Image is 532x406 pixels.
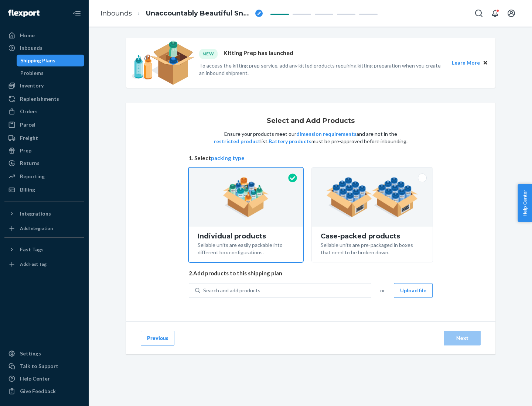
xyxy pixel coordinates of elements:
button: dimension requirements [296,130,357,138]
button: Next [444,331,481,345]
button: Battery products [269,138,311,145]
div: Returns [20,159,40,167]
button: Upload file [394,283,433,298]
img: individual-pack.facf35554cb0f1810c75b2bd6df2d64e.png [223,177,269,217]
span: or [380,287,385,294]
button: Open Search Box [471,6,486,21]
button: Integrations [4,208,84,220]
span: 2. Add products to this shipping plan [189,269,433,277]
div: Give Feedback [20,388,56,395]
div: Billing [20,186,35,193]
div: Replenishments [20,95,59,103]
div: Add Integration [20,225,53,231]
div: Orders [20,108,38,115]
a: Settings [4,348,84,359]
a: Freight [4,132,84,144]
p: Ensure your products meet our and are not in the list. must be pre-approved before inbounding. [213,130,408,145]
span: 1. Select [189,154,433,162]
a: Home [4,30,84,41]
div: Inventory [20,82,44,89]
span: Unaccountably Beautiful Snowshoe [146,9,252,18]
a: Parcel [4,119,84,131]
button: Learn More [452,59,480,67]
div: Settings [20,350,41,357]
button: packing type [211,154,245,162]
a: Help Center [4,373,84,385]
button: Open account menu [504,6,519,21]
a: Shipping Plans [17,55,85,66]
div: Individual products [198,233,294,240]
div: Reporting [20,173,45,180]
p: Kitting Prep has launched [224,49,293,59]
div: Parcel [20,121,35,128]
div: Sellable units are easily packable into different box configurations. [198,240,294,256]
a: Replenishments [4,93,84,105]
div: Problems [20,69,44,77]
a: Billing [4,184,84,196]
a: Reporting [4,171,84,182]
a: Add Fast Tag [4,258,84,270]
a: Returns [4,157,84,169]
a: Inbounds [4,42,84,54]
div: Shipping Plans [20,57,55,64]
a: Add Integration [4,223,84,234]
div: Talk to Support [20,362,58,370]
div: Next [450,334,474,342]
div: Freight [20,134,38,142]
div: Fast Tags [20,246,44,253]
a: Inbounds [100,9,132,17]
div: NEW [199,49,218,59]
a: Problems [17,67,85,79]
button: Previous [141,331,174,345]
div: Add Fast Tag [20,261,47,267]
div: Sellable units are pre-packaged in boxes that need to be broken down. [321,240,424,256]
a: Inventory [4,80,84,92]
button: Fast Tags [4,244,84,255]
h1: Select and Add Products [267,117,355,125]
a: Orders [4,106,84,117]
div: Case-packed products [321,233,424,240]
div: Search and add products [203,287,260,294]
a: Prep [4,145,84,156]
button: restricted product [214,138,260,145]
img: case-pack.59cecea509d18c883b923b81aeac6d0b.png [326,177,418,217]
button: Open notifications [488,6,502,21]
button: Close [481,59,490,67]
div: Inbounds [20,44,42,52]
button: Give Feedback [4,385,84,397]
ol: breadcrumbs [95,3,269,24]
button: Close Navigation [69,6,84,21]
p: To access the kitting prep service, add any kitted products requiring kitting preparation when yo... [199,62,445,77]
img: Flexport logo [8,10,40,17]
a: Talk to Support [4,360,84,372]
div: Prep [20,147,31,154]
div: Integrations [20,210,51,217]
div: Home [20,32,35,39]
button: Help Center [518,184,532,222]
div: Help Center [20,375,50,382]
